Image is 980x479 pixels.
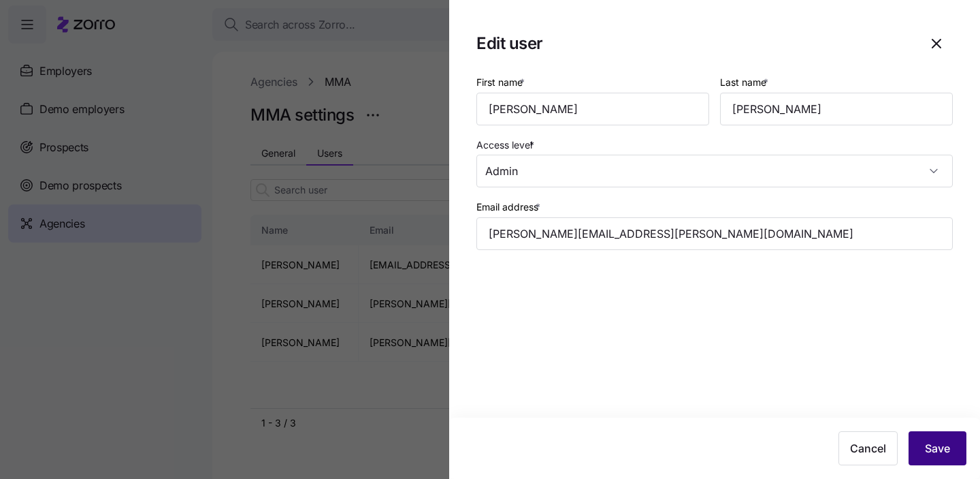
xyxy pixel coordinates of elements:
[476,138,537,153] label: Access level
[476,75,527,90] label: First name
[838,431,898,465] button: Cancel
[720,75,771,90] label: Last name
[720,93,953,125] input: Type last name
[476,217,953,250] input: Type user email
[850,440,886,457] span: Cancel
[925,440,950,457] span: Save
[476,155,953,187] input: Select access level
[476,33,909,54] h1: Edit user
[476,93,709,125] input: Type first name
[476,200,543,215] label: Email address
[909,431,966,465] button: Save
